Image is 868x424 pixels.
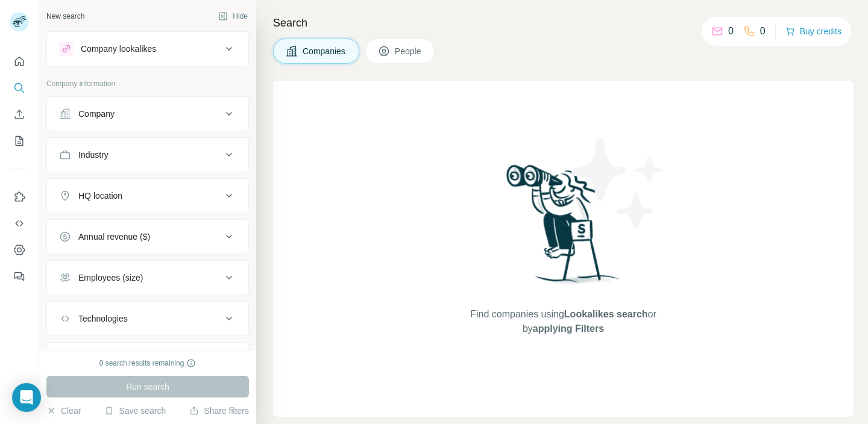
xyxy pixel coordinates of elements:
div: HQ location [78,190,122,202]
h4: Search [273,14,854,31]
p: 0 [728,24,734,39]
button: Use Surfe on LinkedIn [10,186,29,208]
div: Employees (size) [78,272,143,284]
p: Company information [46,78,249,89]
div: Industry [78,149,108,161]
button: Employees (size) [47,263,248,292]
span: Find companies using or by [467,307,659,336]
button: Feedback [10,266,29,287]
button: Enrich CSV [10,104,29,125]
img: Surfe Illustration - Woman searching with binoculars [501,161,626,296]
div: 0 search results remaining [99,358,197,369]
button: Keywords [47,345,248,374]
button: Dashboard [10,239,29,261]
div: Technologies [78,313,128,325]
span: Lookalikes search [564,309,648,319]
span: Companies [303,45,347,57]
button: Share filters [189,405,249,417]
div: New search [46,11,84,22]
button: Annual revenue ($) [47,222,248,251]
div: Company lookalikes [81,43,156,55]
button: HQ location [47,181,248,210]
button: Save search [104,405,166,417]
button: Quick start [10,51,29,72]
span: applying Filters [533,323,604,334]
button: Search [10,77,29,99]
div: Company [78,108,115,120]
img: Surfe Illustration - Stars [564,129,672,237]
button: Clear [46,405,81,417]
button: Hide [210,7,256,25]
button: Buy credits [785,23,841,40]
button: Use Surfe API [10,213,29,234]
button: Technologies [47,304,248,333]
button: Industry [47,140,248,169]
p: 0 [760,24,766,39]
span: People [395,45,423,57]
div: Open Intercom Messenger [12,383,41,412]
button: My lists [10,130,29,152]
button: Company lookalikes [47,34,248,63]
div: Annual revenue ($) [78,231,150,243]
button: Company [47,99,248,128]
